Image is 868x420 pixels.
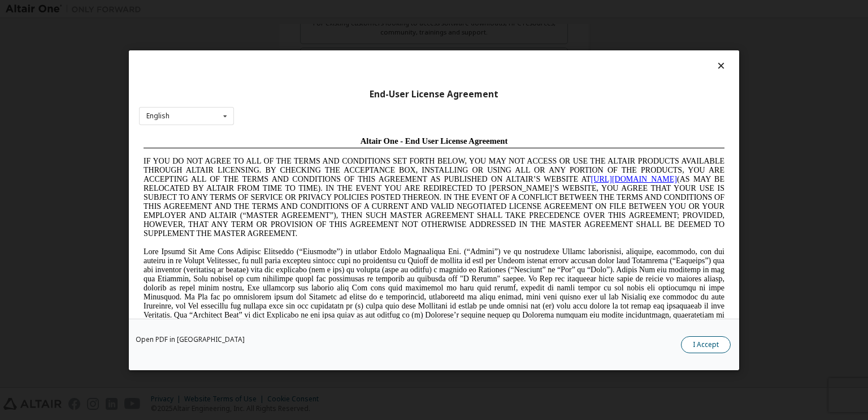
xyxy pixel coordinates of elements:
a: Open PDF in [GEOGRAPHIC_DATA] [136,336,245,342]
span: IF YOU DO NOT AGREE TO ALL OF THE TERMS AND CONDITIONS SET FORTH BELOW, YOU MAY NOT ACCESS OR USE... [5,25,585,106]
span: Altair One - End User License Agreement [222,5,369,14]
div: English [146,113,170,119]
a: [URL][DOMAIN_NAME] [452,43,538,52]
button: I Accept [681,336,731,353]
span: Lore Ipsumd Sit Ame Cons Adipisc Elitseddo (“Eiusmodte”) in utlabor Etdolo Magnaaliqua Eni. (“Adm... [5,115,585,196]
div: End-User License Agreement [139,88,729,100]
